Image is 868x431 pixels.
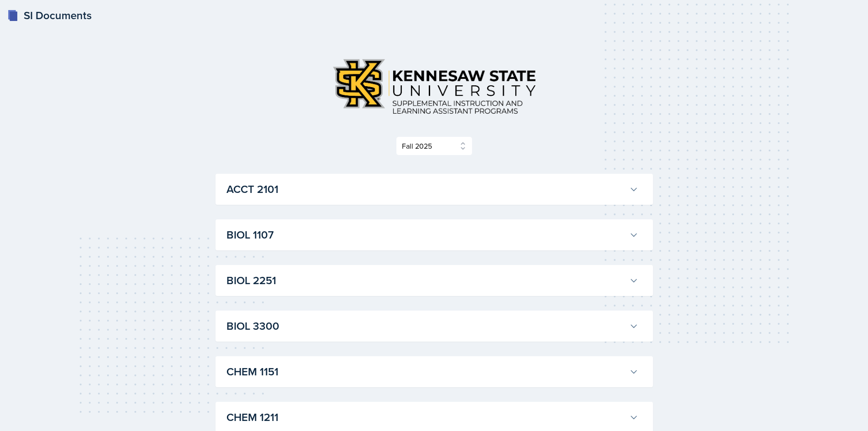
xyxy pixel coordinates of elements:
button: BIOL 2251 [225,270,640,291]
h3: CHEM 1151 [226,363,626,380]
button: ACCT 2101 [225,179,640,199]
h3: CHEM 1211 [226,409,626,426]
h3: BIOL 2251 [226,272,626,289]
h3: ACCT 2101 [226,181,626,197]
button: CHEM 1211 [225,407,640,427]
button: CHEM 1151 [225,362,640,382]
button: BIOL 3300 [225,316,640,336]
h3: BIOL 3300 [226,318,626,334]
button: BIOL 1107 [225,225,640,245]
h3: BIOL 1107 [226,227,626,243]
a: SI Documents [7,7,92,24]
img: Kennesaw State University [325,51,544,122]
